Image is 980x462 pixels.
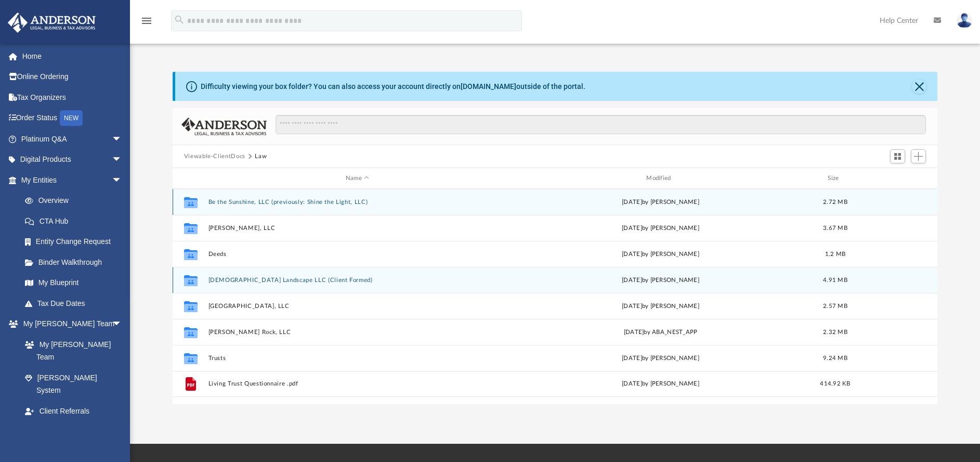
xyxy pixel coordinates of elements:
span: 2.32 MB [823,329,847,335]
button: Deeds [208,251,506,258]
div: [DATE] by [PERSON_NAME] [511,379,809,389]
input: Search files and folders [276,115,926,135]
span: arrow_drop_down [112,314,133,335]
button: Viewable-ClientDocs [184,152,245,161]
a: Overview [15,190,138,211]
div: [DATE] by [PERSON_NAME] [511,224,809,233]
a: Binder Walkthrough [15,252,138,273]
button: [GEOGRAPHIC_DATA], LLC [208,303,506,310]
span: 9.24 MB [823,355,847,361]
a: Home [7,46,138,67]
div: id [177,174,203,183]
span: arrow_drop_down [112,129,133,150]
button: [PERSON_NAME], LLC [208,225,506,232]
span: 1.2 MB [825,251,845,257]
button: [DEMOGRAPHIC_DATA] Landscape LLC (Client Formed) [208,277,506,284]
span: 2.72 MB [823,199,847,205]
a: My Entitiesarrow_drop_down [7,170,138,190]
a: My [PERSON_NAME] Team [15,334,127,367]
a: Digital Productsarrow_drop_down [7,149,138,170]
a: menu [140,20,153,27]
div: [DATE] by [PERSON_NAME] [511,198,809,207]
i: menu [140,15,153,27]
button: Living Trust Questionnaire .pdf [208,380,506,387]
a: [PERSON_NAME] System [15,367,133,401]
button: Be the Sunshine, LLC (previously: Shine the Light, LLC) [208,199,506,206]
div: id [860,174,933,183]
a: Order StatusNEW [7,108,138,129]
i: search [174,14,185,25]
button: Add [911,149,926,164]
div: Name [207,174,506,183]
span: 4.91 MB [823,277,847,283]
button: Switch to Grid View [890,149,906,164]
a: My Documentsarrow_drop_down [7,421,133,442]
span: arrow_drop_down [112,170,133,191]
span: arrow_drop_down [112,149,133,171]
img: User Pic [957,13,972,28]
div: Difficulty viewing your box folder? You can also access your account directly on outside of the p... [201,81,585,92]
img: Anderson Advisors Platinum Portal [5,12,99,33]
a: My [PERSON_NAME] Teamarrow_drop_down [7,314,133,335]
div: grid [173,189,938,405]
div: Modified [511,174,810,183]
button: Close [912,79,926,94]
a: Platinum Q&Aarrow_drop_down [7,129,138,149]
span: 3.67 MB [823,225,847,231]
a: [DOMAIN_NAME] [461,82,516,91]
div: [DATE] by [PERSON_NAME] [511,250,809,259]
div: [DATE] by ABA_NEST_APP [511,328,809,337]
a: CTA Hub [15,211,138,232]
div: [DATE] by [PERSON_NAME] [511,276,809,285]
button: [PERSON_NAME] Rock, LLC [208,329,506,336]
div: NEW [60,110,83,126]
a: Tax Due Dates [15,293,138,314]
div: [DATE] by [PERSON_NAME] [511,302,809,311]
div: Size [814,174,856,183]
a: Tax Organizers [7,87,138,108]
a: My Blueprint [15,273,133,293]
div: [DATE] by [PERSON_NAME] [511,354,809,363]
button: Trusts [208,355,506,362]
span: 414.92 KB [820,381,850,387]
span: arrow_drop_down [112,421,133,443]
button: Law [255,152,267,161]
a: Online Ordering [7,67,138,87]
span: 2.57 MB [823,303,847,309]
a: Entity Change Request [15,232,138,252]
a: Client Referrals [15,401,133,421]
